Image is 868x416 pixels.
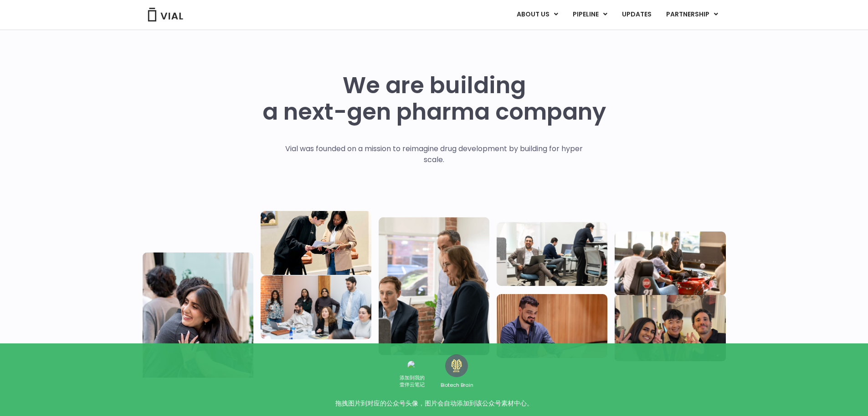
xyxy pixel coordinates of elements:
[147,8,184,21] img: Vial Logo
[379,217,489,355] img: 三个人围着电脑看着屏幕
[261,211,371,275] img: Two people looking at a paper talking.
[615,7,658,22] a: UPDATES
[497,222,607,286] img: 三个人在办公室工作
[261,275,371,339] img: 办公室里站着和坐着的八个人
[565,7,614,22] a: PIPELINEMenu Toggle
[509,7,565,22] a: ABOUT USMenu Toggle
[262,72,606,125] h1: We are building a next-gen pharma company
[276,143,592,165] p: Vial was founded on a mission to reimagine drug development by building for hyper scale.
[143,252,253,390] img: Vial Life
[497,294,607,358] img: 在电脑前工作的男人
[659,7,725,22] a: PARTNERSHIPMenu Toggle
[615,232,725,295] img: 一群人玩旋转球
[615,295,725,361] img: 三个人微笑着举着和平标志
